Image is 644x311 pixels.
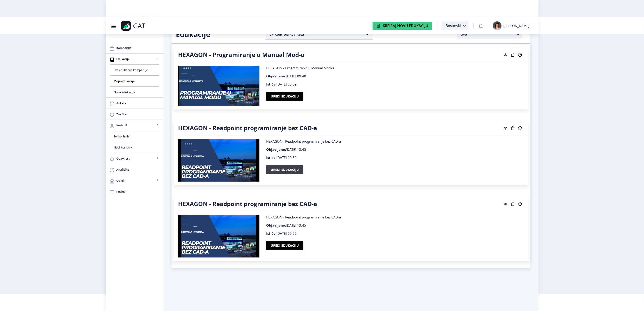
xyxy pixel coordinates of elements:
[178,139,260,182] img: HEXAGON - Readpoint programiranje bez CAD-a
[117,156,155,161] span: Obavijesti
[266,155,524,160] p: [DATE] 00:59
[266,82,276,86] b: Ističe:
[176,30,259,39] h2: Edukacije
[106,175,163,186] a: Odjeli
[106,98,163,109] a: Ankete
[114,67,155,73] span: Sve edukacije kompanije
[106,109,163,120] a: Značke
[266,74,286,78] b: Objavljeno:
[266,155,276,160] b: Ističe:
[266,231,524,236] p: [DATE] 00:59
[178,66,260,106] img: HEXAGON - Programiranje u Manual Mod-u
[117,189,160,194] span: Poslovi
[266,147,524,152] p: [DATE] 13:45
[106,53,163,64] a: Edukacije
[266,223,524,227] p: [DATE] 13:45
[266,215,524,219] p: HEXAGON - Readpoint programiranje bez CAD-a
[117,45,160,51] span: Kompanija
[117,100,160,106] span: Ankete
[266,147,286,152] b: Objavljeno:
[117,178,155,183] span: Odjeli
[133,23,146,28] p: GAT
[178,200,317,207] h4: HEXAGON - Readpoint programiranje bez CAD-a
[106,164,163,175] a: Analitike
[110,65,159,75] a: Sve edukacije kompanije
[114,134,155,139] span: Svi korisnici
[265,29,373,40] nb-accordion-item-header: CP Kontrola kvaliteta
[121,21,174,31] a: GAT
[442,21,469,30] button: Bosanski
[266,231,276,236] b: Ističe:
[178,51,305,58] h4: HEXAGON - Programiranje u Manual Mod-u
[266,74,524,78] p: [DATE] 09:40
[117,111,160,117] span: Značke
[266,92,303,101] button: Uredi edukaciju
[266,223,286,227] b: Objavljeno:
[266,165,303,174] button: Uredi edukaciju
[117,56,155,62] span: Edukacije
[373,22,432,30] button: Kreiraj Novu Edukaciju
[178,124,317,132] h4: HEXAGON - Readpoint programiranje bez CAD-a
[457,30,522,39] button: Sve
[504,23,529,28] div: [PERSON_NAME]
[110,76,159,86] a: Moje edukacije
[266,66,524,70] p: HEXAGON - Programiranje u Manual Mod-u
[106,42,163,53] a: Kompanija
[110,131,159,142] a: Svi korisnici
[114,89,155,95] span: Nova edukacija
[106,153,163,164] a: Obavijesti
[110,87,159,97] a: Nova edukacija
[106,120,163,131] a: Korisnik
[114,78,155,84] span: Moje edukacije
[117,167,160,172] span: Analitike
[117,123,155,128] span: Korisnik
[106,186,163,197] a: Poslovi
[266,241,303,250] button: Uredi edukaciju
[266,139,524,144] p: HEXAGON - Readpoint programiranje bez CAD-a
[377,24,380,28] img: create-new-education-icon.svg
[114,145,155,150] span: Novi korisnik
[178,215,260,258] img: HEXAGON - Readpoint programiranje bez CAD-a
[110,142,159,153] a: Novi korisnik
[266,82,524,86] p: [DATE] 00:59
